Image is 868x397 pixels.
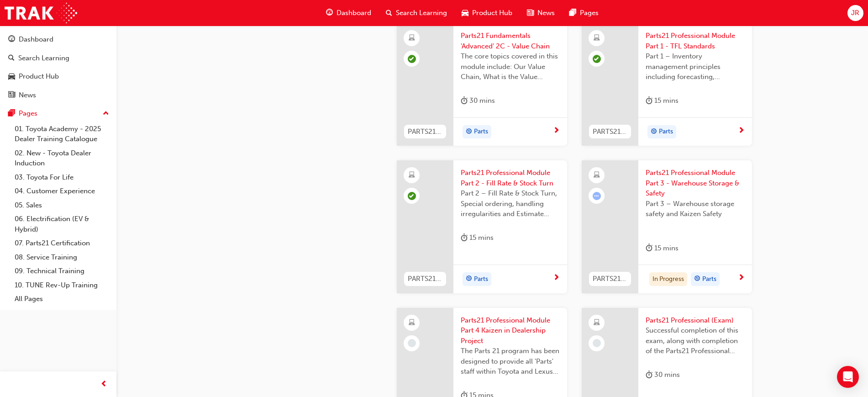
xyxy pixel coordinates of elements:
a: 08. Service Training [11,250,113,265]
button: Pages [4,105,113,122]
span: Pages [580,8,599,18]
span: Part 3 – Warehouse storage safety and Kaizen Safety [646,199,745,219]
span: The core topics covered in this module include: Our Value Chain, What is the Value Chain, Ecosyst... [461,51,560,82]
span: Dashboard [337,8,371,18]
a: Dashboard [4,31,113,48]
div: 15 mins [646,243,679,254]
div: News [19,90,36,101]
span: Parts21 Professional Module Part 4 Kaizen in Dealership Project [461,315,560,346]
span: target-icon [466,273,472,285]
span: learningResourceType_ELEARNING-icon [409,317,415,329]
a: 04. Customer Experience [11,184,113,198]
span: PARTS21_2CADVVC_0522_EL [408,127,442,137]
div: Product Hub [19,71,59,82]
span: pages-icon [8,110,15,118]
span: PARTS21_PROFPART3_0923_EL [593,274,627,284]
a: guage-iconDashboard [319,4,379,22]
span: learningResourceType_ELEARNING-icon [409,32,415,44]
span: target-icon [651,126,657,138]
span: JR [851,8,859,18]
span: up-icon [103,108,109,120]
span: learningResourceType_ELEARNING-icon [409,169,415,181]
a: Product Hub [4,68,113,85]
a: search-iconSearch Learning [379,4,454,22]
span: learningRecordVerb_ATTEMPT-icon [593,192,601,200]
span: learningRecordVerb_PASS-icon [408,192,416,200]
span: Product Hub [472,8,512,18]
span: Parts [474,274,488,285]
span: Parts [659,127,673,137]
span: learningResourceType_ELEARNING-icon [594,317,600,329]
a: 09. Technical Training [11,264,113,278]
div: 30 mins [646,369,680,381]
span: search-icon [8,54,15,63]
div: 30 mins [461,95,495,106]
span: target-icon [466,126,472,138]
a: pages-iconPages [562,4,606,22]
a: 07. Parts21 Certification [11,236,113,250]
button: JR [847,5,863,21]
span: duration-icon [646,243,652,254]
a: 01. Toyota Academy - 2025 Dealer Training Catalogue [11,122,113,146]
span: PARTS21_PROFPART1_0923_EL [593,127,627,137]
span: The Parts 21 program has been designed to provide all 'Parts' staff within Toyota and Lexus Deale... [461,346,560,377]
span: next-icon [553,274,560,282]
span: Successful completion of this exam, along with completion of the Parts21 Professional eLearning m... [646,325,745,356]
a: 06. Electrification (EV & Hybrid) [11,212,113,236]
span: learningResourceType_ELEARNING-icon [594,169,600,181]
span: Search Learning [396,8,447,18]
span: learningRecordVerb_COMPLETE-icon [408,55,416,63]
a: PARTS21_PROFPART3_0923_ELParts21 Professional Module Part 3 - Warehouse Storage & SafetyPart 3 – ... [582,160,752,293]
a: News [4,87,113,104]
span: Parts21 Professional Module Part 3 - Warehouse Storage & Safety [646,168,745,199]
a: PARTS21_2CADVVC_0522_ELParts21 Fundamentals 'Advanced' 2C - Value ChainThe core topics covered in... [397,23,567,146]
span: learningRecordVerb_PASS-icon [593,55,601,63]
a: 02. New - Toyota Dealer Induction [11,146,113,170]
span: prev-icon [100,379,107,390]
div: In Progress [649,272,687,286]
span: search-icon [386,7,392,19]
a: 05. Sales [11,198,113,212]
span: news-icon [8,91,15,100]
span: Parts21 Professional Module Part 2 - Fill Rate & Stock Turn [461,168,560,188]
a: 10. TUNE Rev-Up Training [11,278,113,292]
span: Parts21 Professional (Exam) [646,315,745,326]
span: next-icon [738,274,745,282]
span: Parts21 Professional Module Part 1 - TFL Standards [646,31,745,51]
a: Search Learning [4,50,113,67]
button: DashboardSearch LearningProduct HubNews [4,29,113,105]
span: Part 2 – Fill Rate & Stock Turn, Special ordering, handling irregularities and Estimate Time of A... [461,188,560,219]
div: Pages [19,108,37,119]
a: PARTS21_PROFPART1_0923_ELParts21 Professional Module Part 1 - TFL StandardsPart 1 – Inventory man... [582,23,752,146]
div: Dashboard [19,34,53,45]
span: news-icon [527,7,534,19]
span: Part 1 – Inventory management principles including forecasting, processes, and techniques. [646,51,745,82]
span: next-icon [553,127,560,135]
span: duration-icon [461,232,468,243]
span: News [537,8,555,18]
span: duration-icon [646,95,652,106]
span: guage-icon [8,36,15,44]
span: duration-icon [461,95,468,106]
div: 15 mins [461,232,494,243]
div: Search Learning [18,53,69,64]
a: 03. Toyota For Life [11,170,113,185]
span: guage-icon [326,7,333,19]
span: target-icon [694,273,700,285]
a: car-iconProduct Hub [454,4,520,22]
span: learningRecordVerb_NONE-icon [408,339,416,347]
a: news-iconNews [520,4,562,22]
span: Parts [702,274,716,285]
span: Parts21 Fundamentals 'Advanced' 2C - Value Chain [461,31,560,51]
img: Trak [5,3,77,23]
span: Parts [474,127,488,137]
span: pages-icon [569,7,576,19]
span: PARTS21_PROFPART2_0923_EL [408,274,442,284]
span: car-icon [462,7,468,19]
span: learningRecordVerb_NONE-icon [593,339,601,347]
a: All Pages [11,292,113,306]
span: next-icon [738,127,745,135]
span: car-icon [8,73,15,81]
